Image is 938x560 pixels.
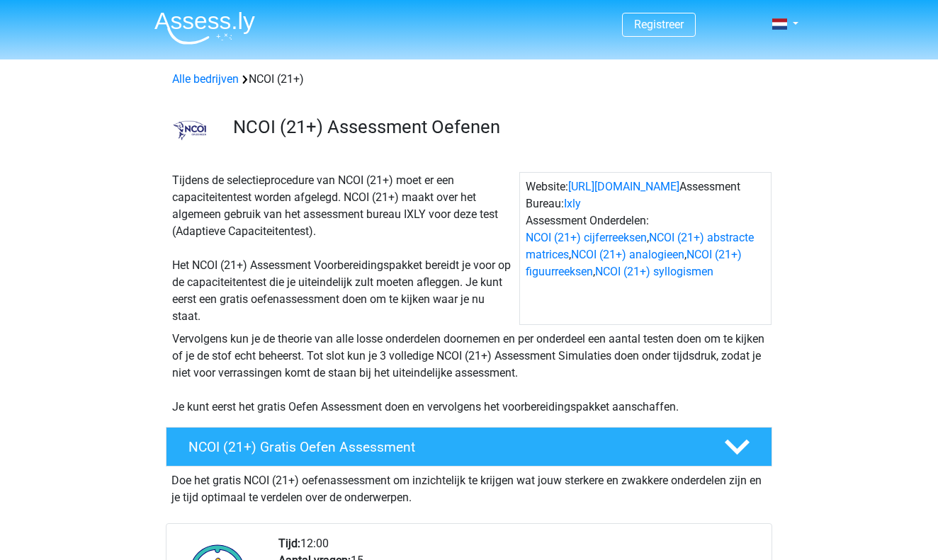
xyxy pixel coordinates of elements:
[564,197,581,210] a: Ixly
[278,537,300,550] b: Tijd:
[188,439,701,455] h4: NCOI (21+) Gratis Oefen Assessment
[166,172,519,325] div: Tijdens de selectieprocedure van NCOI (21+) moet er een capaciteitentest worden afgelegd. NCOI (2...
[634,18,684,31] a: Registreer
[172,72,239,86] a: Alle bedrijven
[526,231,647,244] a: NCOI (21+) cijferreeksen
[166,71,772,88] div: NCOI (21+)
[154,11,255,45] img: Assessly
[571,248,684,261] a: NCOI (21+) analogieen
[519,172,772,325] div: Website: Assessment Bureau: Assessment Onderdelen: , , , ,
[160,427,778,467] a: NCOI (21+) Gratis Oefen Assessment
[233,116,761,138] h3: NCOI (21+) Assessment Oefenen
[595,265,713,278] a: NCOI (21+) syllogismen
[166,467,772,506] div: Doe het gratis NCOI (21+) oefenassessment om inzichtelijk te krijgen wat jouw sterkere en zwakker...
[568,180,679,193] a: [URL][DOMAIN_NAME]
[166,331,772,416] div: Vervolgens kun je de theorie van alle losse onderdelen doornemen en per onderdeel een aantal test...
